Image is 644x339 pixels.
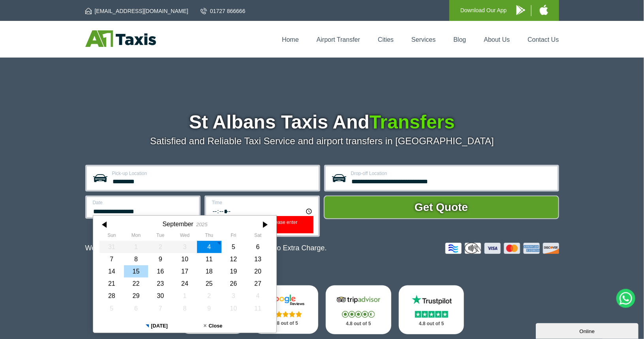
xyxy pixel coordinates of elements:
[124,290,148,302] div: 29 September 2025
[124,278,148,290] div: 22 September 2025
[221,233,246,240] th: Friday
[124,233,148,240] th: Monday
[212,200,314,205] label: Time
[399,285,464,334] a: Trustpilot Stars 4.8 out of 5
[246,278,270,290] div: 27 September 2025
[528,36,559,43] a: Contact Us
[148,241,173,253] div: 02 September 2025
[173,290,197,302] div: 01 October 2025
[85,30,156,47] img: A1 Taxis St Albans LTD
[408,294,455,306] img: Trustpilot
[85,136,559,147] p: Satisfied and Reliable Taxi Service and airport transfers in [GEOGRAPHIC_DATA]
[173,265,197,278] div: 17 September 2025
[100,241,124,253] div: 31 August 2025
[246,290,270,302] div: 04 October 2025
[236,244,327,252] span: The Car at No Extra Charge.
[173,241,197,253] div: 03 September 2025
[484,36,510,43] a: About Us
[197,302,221,315] div: 09 October 2025
[221,241,246,253] div: 05 September 2025
[148,265,173,278] div: 16 September 2025
[124,265,148,278] div: 15 September 2025
[162,220,193,228] div: September
[100,290,124,302] div: 28 September 2025
[93,200,194,205] label: Date
[411,36,436,43] a: Services
[246,265,270,278] div: 20 September 2025
[516,5,525,15] img: A1 Taxis Android App
[221,253,246,265] div: 12 September 2025
[221,302,246,315] div: 10 October 2025
[269,311,302,317] img: Stars
[197,290,221,302] div: 02 October 2025
[326,285,391,334] a: Tripadvisor Stars 4.8 out of 5
[173,278,197,290] div: 24 September 2025
[335,294,382,306] img: Tripadvisor
[261,319,310,328] p: 4.8 out of 5
[128,319,185,333] button: [DATE]
[85,244,327,252] p: We Now Accept Card & Contactless Payment In
[407,319,456,329] p: 4.8 out of 5
[197,265,221,278] div: 18 September 2025
[148,302,173,315] div: 07 October 2025
[370,112,455,132] span: Transfers
[246,241,270,253] div: 06 September 2025
[282,36,299,43] a: Home
[100,278,124,290] div: 21 September 2025
[351,171,553,176] label: Drop-off Location
[246,253,270,265] div: 13 September 2025
[85,113,559,132] h1: St Albans Taxis And
[221,265,246,278] div: 19 September 2025
[173,302,197,315] div: 08 October 2025
[100,265,124,278] div: 14 September 2025
[196,222,207,227] div: 2025
[246,233,270,240] th: Saturday
[460,6,507,15] p: Download Our App
[540,5,548,15] img: A1 Taxis iPhone App
[197,241,221,253] div: 04 September 2025
[197,278,221,290] div: 25 September 2025
[148,233,173,240] th: Tuesday
[415,311,448,318] img: Stars
[148,253,173,265] div: 09 September 2025
[253,285,318,334] a: Google Stars 4.8 out of 5
[124,302,148,315] div: 06 October 2025
[148,278,173,290] div: 23 September 2025
[201,7,246,15] a: 01727 866666
[100,302,124,315] div: 05 October 2025
[221,290,246,302] div: 03 October 2025
[85,7,188,15] a: [EMAIL_ADDRESS][DOMAIN_NAME]
[173,233,197,240] th: Wednesday
[197,233,221,240] th: Thursday
[124,253,148,265] div: 08 September 2025
[100,253,124,265] div: 07 September 2025
[342,311,375,318] img: Stars
[536,322,640,339] iframe: chat widget
[100,233,124,240] th: Sunday
[324,196,559,219] button: Get Quote
[445,243,559,254] img: Credit And Debit Cards
[262,294,309,306] img: Google
[317,36,360,43] a: Airport Transfer
[124,241,148,253] div: 01 September 2025
[148,290,173,302] div: 30 September 2025
[246,302,270,315] div: 11 October 2025
[112,171,314,176] label: Pick-up Location
[334,319,383,329] p: 4.8 out of 5
[185,319,241,333] button: Close
[221,278,246,290] div: 26 September 2025
[378,36,394,43] a: Cities
[197,253,221,265] div: 11 September 2025
[173,253,197,265] div: 10 September 2025
[453,36,466,43] a: Blog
